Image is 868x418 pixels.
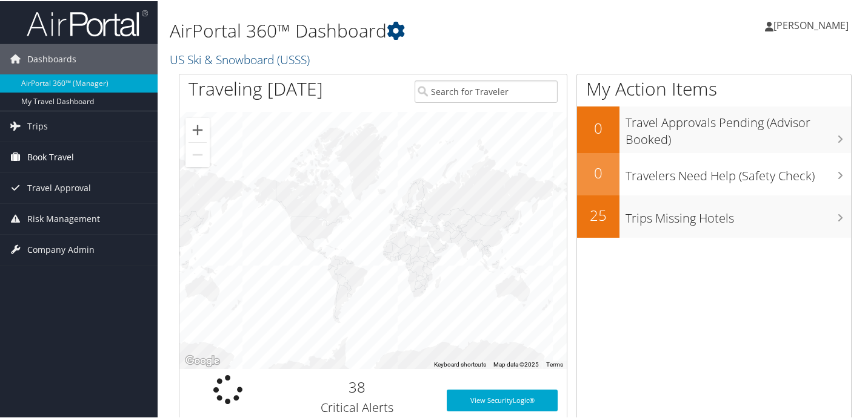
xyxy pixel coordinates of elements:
[773,18,849,31] span: [PERSON_NAME]
[493,360,539,367] span: Map data ©2025
[577,162,619,182] h2: 0
[577,105,851,152] a: 0Travel Approvals Pending (Advisor Booked)
[27,8,148,36] img: airportal-logo.png
[27,203,100,233] span: Risk Management
[170,17,630,42] h1: AirPortal 360™ Dashboard
[185,117,210,141] button: Zoom in
[27,233,95,264] span: Company Admin
[27,141,74,171] span: Book Travel
[182,352,222,368] a: Open this area in Google Maps (opens a new window)
[577,117,619,137] h2: 0
[546,360,563,367] a: Terms (opens in new tab)
[577,194,851,237] a: 25Trips Missing Hotels
[626,107,851,147] h3: Travel Approvals Pending (Advisor Booked)
[27,43,76,73] span: Dashboards
[185,142,210,166] button: Zoom out
[577,75,851,100] h1: My Action Items
[27,172,91,202] span: Travel Approval
[434,359,486,368] button: Keyboard shortcuts
[626,203,851,226] h3: Trips Missing Hotels
[182,352,222,368] img: Google
[447,388,558,410] a: View SecurityLogic®
[626,160,851,183] h3: Travelers Need Help (Safety Check)
[27,110,48,140] span: Trips
[765,6,861,42] a: [PERSON_NAME]
[170,50,313,67] a: US Ski & Snowboard (USSS)
[285,376,429,396] h2: 38
[415,79,558,102] input: Search for Traveler
[285,398,429,415] h3: Critical Alerts
[189,75,323,100] h1: Traveling [DATE]
[577,152,851,194] a: 0Travelers Need Help (Safety Check)
[577,204,619,224] h2: 25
